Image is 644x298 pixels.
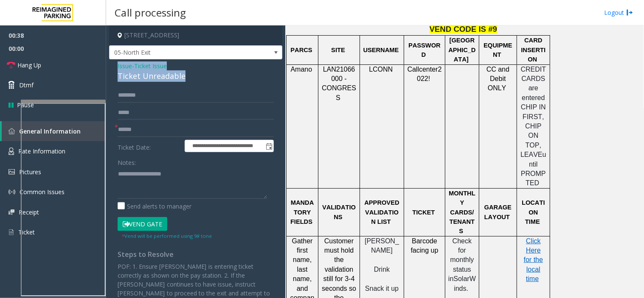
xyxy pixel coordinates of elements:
img: 'icon' [8,209,14,215]
span: Pause [17,100,34,109]
span: SITE [331,47,345,53]
img: 'icon' [8,148,14,155]
label: Notes: [118,155,136,167]
span: Common Issues [20,188,65,196]
span: Issue [118,61,132,70]
a: Logout [605,8,633,17]
span: PARCS [290,47,312,53]
img: 'icon' [8,128,15,134]
span: Dtmf [19,81,34,89]
img: 'icon' [8,169,15,175]
span: Receipt [19,208,39,216]
span: CC and Debit ONLY [487,66,509,92]
h4: [STREET_ADDRESS] [109,25,282,45]
span: USERNAME [363,47,399,53]
span: VALIDATIONS [322,204,356,220]
span: Snack it up [365,285,399,292]
span: LOCATION TIME [522,199,545,225]
a: General Information [2,121,106,141]
span: Hang Up [17,61,41,70]
h4: Steps to Resolve [118,251,274,259]
span: LAN21066000 - CONGRESS [322,66,356,101]
label: Ticket Date: [115,140,183,153]
span: CARD INSERTION [521,37,546,63]
span: VEND CODE IS #9 [430,25,498,33]
span: MONTHLY CARDS/TENANTS [449,190,475,235]
img: 'icon' [8,228,14,236]
span: Check for monthly status in [448,237,474,283]
span: [GEOGRAPHIC_DATA] [448,37,475,63]
h3: Call processing [110,2,190,23]
span: Drink [374,266,390,273]
small: Vend will be performed using 9# tone [122,233,212,239]
img: logout [627,8,633,17]
span: Rate Information [18,147,65,155]
span: 05-North Exit [110,46,247,59]
span: General Information [19,127,81,135]
span: Toggle popup [264,140,273,152]
span: Ticket [18,228,35,236]
a: Click Here for the local time [524,238,543,283]
span: Amano [290,66,312,73]
span: SolarWinds [454,275,476,292]
img: 'icon' [8,189,15,195]
span: TICKET [413,209,435,216]
span: Pictures [19,168,41,176]
span: Click Here for the local time [524,237,543,283]
span: GARAGE LAYOUT [484,204,512,220]
span: Ticket Issue [134,61,167,70]
span: LCONN [369,66,393,73]
span: MANDATORY FIELDS [290,199,314,225]
span: . [467,285,468,292]
span: APPROVED VALIDATION LIST [364,199,399,225]
div: Ticket Unreadable [118,70,274,82]
button: Vend Gate [118,217,167,231]
label: Send alerts to manager [118,202,191,211]
span: EQUIPMENT [484,42,512,58]
span: - [132,62,167,70]
span: PASSWORD [408,42,441,58]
